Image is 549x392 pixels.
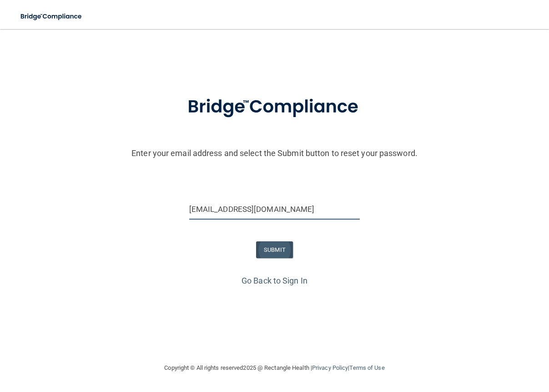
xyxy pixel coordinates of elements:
a: Terms of Use [349,364,384,371]
a: Privacy Policy [312,364,348,371]
a: Go Back to Sign In [242,276,307,285]
button: SUBMIT [256,241,293,258]
div: Copyright © All rights reserved 2025 @ Rectangle Health | | [109,353,441,382]
img: bridge_compliance_login_screen.278c3ca4.svg [14,7,90,26]
input: Email [189,199,360,220]
img: bridge_compliance_login_screen.278c3ca4.svg [169,83,381,131]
